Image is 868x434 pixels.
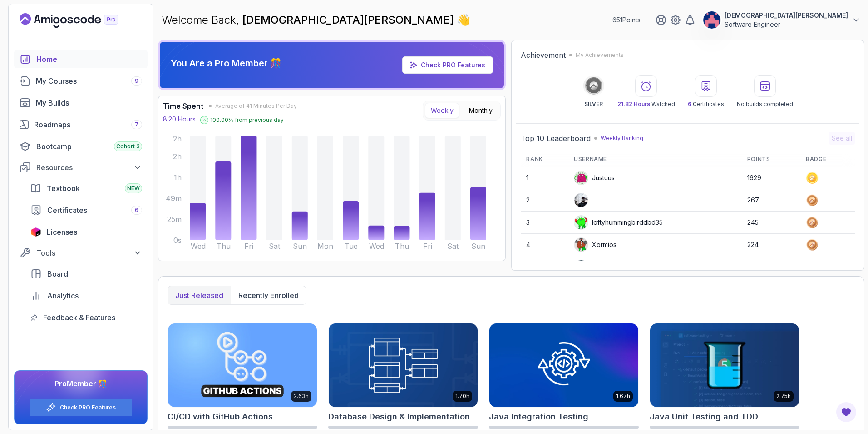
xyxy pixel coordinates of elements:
[25,201,148,219] a: certificates
[835,401,857,423] button: Open Feedback Button
[574,238,588,252] img: default monster avatar
[688,101,724,108] p: Certificates
[242,13,457,26] span: [DEMOGRAPHIC_DATA][PERSON_NAME]
[36,76,142,86] div: My Courses
[447,242,459,251] tspan: Sat
[601,135,643,142] p: Weekly Ranking
[231,286,306,304] button: Recently enrolled
[742,167,800,189] td: 1629
[617,101,650,107] span: 21.82 Hours
[688,101,691,107] span: 6
[168,286,231,304] button: Just released
[36,247,142,258] div: Tools
[14,159,148,176] button: Resources
[191,242,206,251] tspan: Wed
[60,404,116,411] a: Check PRO Features
[742,212,800,234] td: 245
[742,152,800,167] th: Points
[725,11,848,20] p: [DEMOGRAPHIC_DATA][PERSON_NAME]
[47,227,77,237] span: Licenses
[574,237,616,252] div: Xormios
[521,133,591,144] h2: Top 10 Leaderboard
[135,121,138,128] span: 7
[25,223,148,241] a: licenses
[455,393,469,400] p: 1.70h
[167,215,182,224] tspan: 25m
[20,13,139,28] a: Landing page
[612,15,641,25] p: 651 Points
[173,152,182,161] tspan: 2h
[293,242,307,251] tspan: Sun
[25,179,148,197] a: textbook
[47,268,68,279] span: Board
[725,20,848,29] p: Software Engineer
[29,398,133,417] button: Check PRO Features
[800,152,855,167] th: Badge
[423,242,432,251] tspan: Fri
[345,242,358,251] tspan: Tue
[269,242,281,251] tspan: Sat
[521,234,568,256] td: 4
[43,312,115,323] span: Feedback & Features
[574,171,615,185] div: Justuus
[14,245,148,261] button: Tools
[703,11,861,29] button: user profile image[DEMOGRAPHIC_DATA][PERSON_NAME]Software Engineer
[521,50,566,61] h2: Achievement
[36,141,142,152] div: Bootcamp
[616,393,630,400] p: 1.67h
[742,256,800,278] td: 214
[163,101,203,111] h3: Time Spent
[173,134,182,143] tspan: 2h
[127,185,140,192] span: NEW
[30,227,41,237] img: jetbrains icon
[463,103,498,118] button: Monthly
[47,183,80,194] span: Textbook
[425,103,459,118] button: Weekly
[574,193,588,207] img: user profile image
[650,323,799,407] img: Java Unit Testing and TDD card
[421,61,485,69] a: Check PRO Features
[369,242,384,251] tspan: Wed
[742,189,800,212] td: 267
[521,256,568,278] td: 5
[395,242,409,251] tspan: Thu
[521,152,568,167] th: Rank
[568,152,742,167] th: Username
[576,51,624,59] p: My Achievements
[489,323,638,407] img: Java Integration Testing card
[14,50,148,68] a: home
[456,12,472,28] span: 👋
[168,410,273,423] h2: CI/CD with GitHub Actions
[521,167,568,189] td: 1
[402,56,493,74] a: Check PRO Features
[25,265,148,283] a: board
[163,115,196,124] p: 8.20 Hours
[574,260,588,274] img: user profile image
[217,242,231,251] tspan: Thu
[294,393,309,400] p: 2.63h
[168,323,317,407] img: CI/CD with GitHub Actions card
[25,308,148,327] a: feedback
[574,260,638,274] div: silentjackalcf1a1
[703,11,720,29] img: user profile image
[617,101,675,108] p: Watched
[173,236,182,245] tspan: 0s
[471,242,485,251] tspan: Sun
[36,97,142,108] div: My Builds
[521,189,568,212] td: 2
[574,215,663,230] div: loftyhummingbirddbd35
[47,205,87,216] span: Certificates
[36,162,142,173] div: Resources
[25,287,148,305] a: analytics
[215,102,297,110] span: Average of 41 Minutes Per Day
[14,94,148,112] a: builds
[238,290,299,301] p: Recently enrolled
[14,137,148,156] a: bootcamp
[116,143,140,150] span: Cohort 3
[742,234,800,256] td: 224
[166,194,182,203] tspan: 49m
[174,173,182,182] tspan: 1h
[210,116,284,124] p: 100.00 % from previous day
[650,410,758,423] h2: Java Unit Testing and TDD
[317,242,333,251] tspan: Mon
